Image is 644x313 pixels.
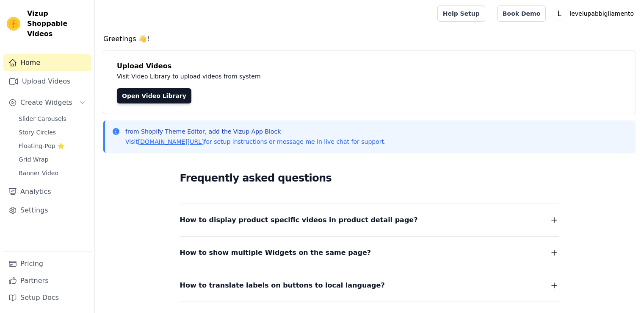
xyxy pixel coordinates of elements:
[103,34,636,44] h4: Greetings 👋!
[3,183,91,200] a: Analytics
[3,289,91,306] a: Setup Docs
[3,255,91,272] a: Pricing
[557,9,561,18] text: L
[566,6,637,21] p: levelupabbigliamento
[180,279,559,291] button: How to translate labels on buttons to local language?
[125,127,386,136] p: from Shopify Theme Editor, add the Vizup App Block
[180,214,418,226] span: How to display product specific videos in product detail page?
[19,128,56,137] span: Story Circles
[3,54,91,71] a: Home
[180,247,371,259] span: How to show multiple Widgets on the same page?
[497,6,546,22] a: Book Demo
[117,61,622,71] h4: Upload Videos
[117,88,191,103] a: Open Video Library
[3,94,91,111] button: Create Widgets
[180,214,559,226] button: How to display product specific videos in product detail page?
[27,8,88,39] span: Vizup Shoppable Videos
[553,6,637,21] button: L levelupabbigliamento
[14,113,91,125] a: Slider Carousels
[437,6,485,22] a: Help Setup
[3,73,91,90] a: Upload Videos
[14,167,91,179] a: Banner Video
[3,272,91,289] a: Partners
[138,138,204,145] a: [DOMAIN_NAME][URL]
[19,115,66,123] span: Slider Carousels
[14,154,91,165] a: Grid Wrap
[125,137,386,146] p: Visit for setup instructions or message me in live chat for support.
[19,155,48,164] span: Grid Wrap
[180,170,559,187] h2: Frequently asked questions
[19,142,64,150] span: Floating-Pop ⭐
[19,169,58,177] span: Banner Video
[7,17,20,31] img: Vizup
[180,279,385,291] span: How to translate labels on buttons to local language?
[180,247,559,259] button: How to show multiple Widgets on the same page?
[14,140,91,152] a: Floating-Pop ⭐
[117,71,496,81] p: Visit Video Library to upload videos from system
[14,126,91,138] a: Story Circles
[3,202,91,219] a: Settings
[20,98,72,108] span: Create Widgets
